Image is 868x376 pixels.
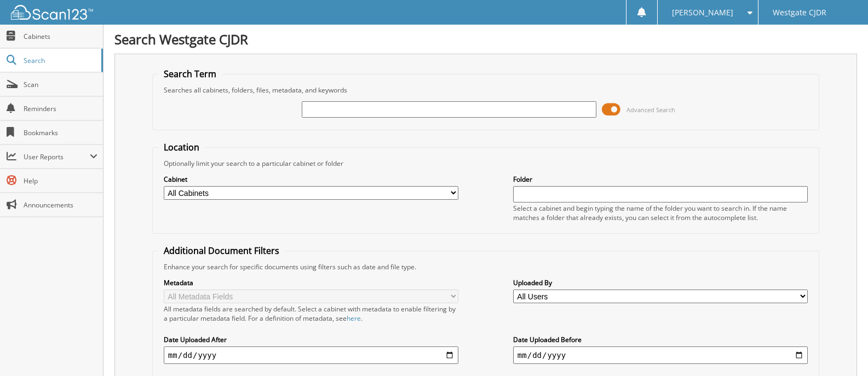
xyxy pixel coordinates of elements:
[513,204,808,222] div: Select a cabinet and begin typing the name of the folder you want to search in. If the name match...
[164,175,458,184] label: Cabinet
[158,68,222,80] legend: Search Term
[164,346,458,364] input: start
[114,30,857,48] h1: Search Westgate CJDR
[513,278,808,287] label: Uploaded By
[164,278,458,287] label: Metadata
[513,335,808,344] label: Date Uploaded Before
[158,141,205,153] legend: Location
[513,175,808,184] label: Folder
[24,128,97,137] span: Bookmarks
[773,9,826,16] span: Westgate CJDR
[158,85,813,95] div: Searches all cabinets, folders, files, metadata, and keywords
[164,335,458,344] label: Date Uploaded After
[24,56,96,65] span: Search
[24,152,90,161] span: User Reports
[158,245,285,257] legend: Additional Document Filters
[347,314,361,323] a: here
[164,304,458,323] div: All metadata fields are searched by default. Select a cabinet with metadata to enable filtering b...
[158,159,813,168] div: Optionally limit your search to a particular cabinet or folder
[24,200,97,210] span: Announcements
[158,262,813,271] div: Enhance your search for specific documents using filters such as date and file type.
[24,80,97,89] span: Scan
[513,346,808,364] input: end
[11,5,93,20] img: scan123-logo-white.svg
[24,32,97,41] span: Cabinets
[626,106,675,114] span: Advanced Search
[24,104,97,113] span: Reminders
[24,176,97,186] span: Help
[672,9,733,16] span: [PERSON_NAME]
